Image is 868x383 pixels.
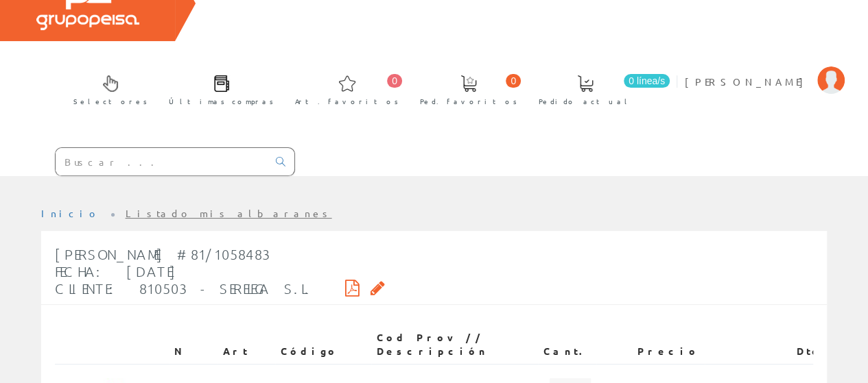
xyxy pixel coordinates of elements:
[155,64,281,114] a: Últimas compras
[126,207,332,219] a: Listado mis albaranes
[387,74,402,88] span: 0
[295,95,399,108] span: Art. favoritos
[169,95,274,108] span: Últimas compras
[60,64,154,114] a: Selectores
[371,283,385,293] i: Solicitar por email copia firmada
[371,325,538,364] th: Cod Prov // Descripción
[705,325,838,364] th: Dtos
[275,325,371,364] th: Código
[55,246,312,297] span: [PERSON_NAME] #81/1058483 Fecha: [DATE] Cliente: 810503 - SERELEGA S.L.
[169,325,218,364] th: N
[56,148,268,175] input: Buscar ...
[685,75,810,88] span: [PERSON_NAME]
[345,283,360,293] i: Descargar PDF
[41,207,99,219] a: Inicio
[685,64,845,77] a: [PERSON_NAME]
[596,325,705,364] th: Precio
[624,74,670,88] span: 0 línea/s
[420,95,517,108] span: Ped. favoritos
[538,325,596,364] th: Cant.
[539,95,632,108] span: Pedido actual
[218,325,275,364] th: Art
[506,74,521,88] span: 0
[73,95,148,108] span: Selectores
